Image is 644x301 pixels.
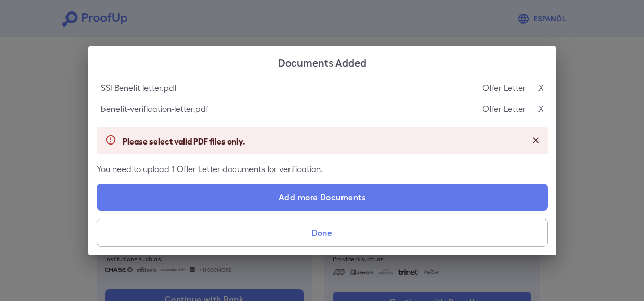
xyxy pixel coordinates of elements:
[482,82,526,94] p: Offer Letter
[538,82,544,94] p: X
[97,219,548,247] button: Done
[482,102,526,115] p: Offer Letter
[97,163,548,175] p: You need to upload 1 Offer Letter documents for verification.
[97,184,548,211] label: Add more Documents
[538,102,544,115] p: X
[88,46,556,77] h2: Documents Added
[101,102,208,115] p: benefit-verification-letter.pdf
[528,133,544,148] button: Close
[123,135,245,147] p: Please select valid PDF files only.
[101,82,177,94] p: SSI Benefit letter.pdf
